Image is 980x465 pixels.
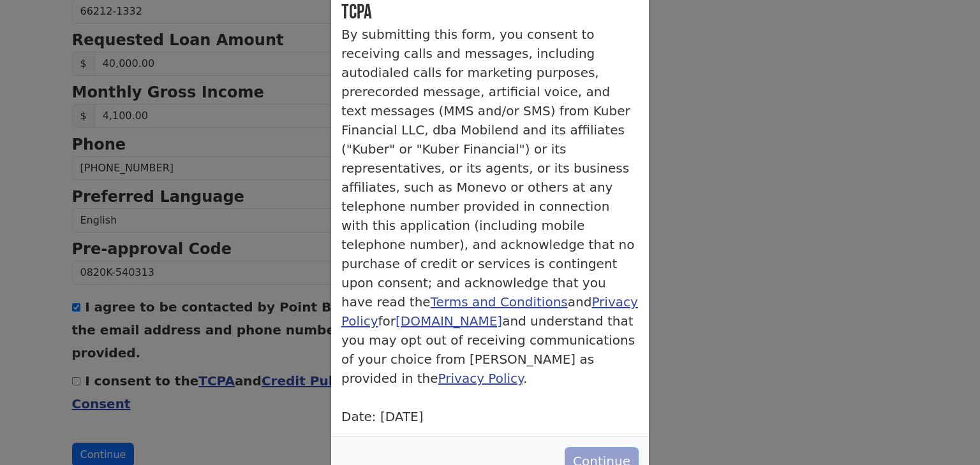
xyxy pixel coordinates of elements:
[396,313,502,329] a: [DOMAIN_NAME]
[341,294,638,329] a: Privacy Policy
[438,371,523,386] a: Privacy Policy
[341,25,639,388] p: By submitting this form, you consent to receiving calls and messages, including autodialed calls ...
[341,409,424,424] p1: Date: [DATE]
[431,294,568,310] a: Terms and Conditions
